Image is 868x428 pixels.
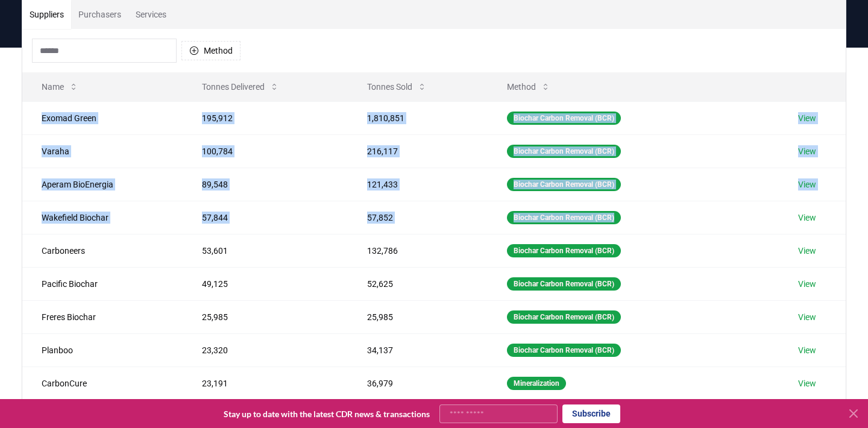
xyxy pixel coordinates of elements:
[798,212,816,224] a: View
[348,101,488,134] td: 1,810,851
[22,267,183,300] td: Pacific Biochar
[348,300,488,333] td: 25,985
[507,344,621,357] div: Biochar Carbon Removal (BCR)
[507,277,621,291] div: Biochar Carbon Removal (BCR)
[507,211,621,224] div: Biochar Carbon Removal (BCR)
[798,145,816,157] a: View
[357,75,436,99] button: Tonnes Sold
[497,75,560,99] button: Method
[798,377,816,389] a: View
[192,75,289,99] button: Tonnes Delivered
[798,311,816,323] a: View
[22,201,183,234] td: Wakefield Biochar
[798,245,816,257] a: View
[22,367,183,400] td: CarbonCure
[348,267,488,300] td: 52,625
[22,300,183,333] td: Freres Biochar
[32,75,88,99] button: Name
[183,333,347,367] td: 23,320
[798,178,816,190] a: View
[22,333,183,367] td: Planboo
[507,145,621,158] div: Biochar Carbon Removal (BCR)
[348,168,488,201] td: 121,433
[22,234,183,267] td: Carboneers
[348,134,488,168] td: 216,117
[507,310,621,324] div: Biochar Carbon Removal (BCR)
[348,234,488,267] td: 132,786
[348,201,488,234] td: 57,852
[183,101,347,134] td: 195,912
[507,377,566,390] div: Mineralization
[183,234,347,267] td: 53,601
[507,178,621,191] div: Biochar Carbon Removal (BCR)
[348,367,488,400] td: 36,979
[348,333,488,367] td: 34,137
[183,367,347,400] td: 23,191
[183,168,347,201] td: 89,548
[798,278,816,290] a: View
[22,101,183,134] td: Exomad Green
[183,201,347,234] td: 57,844
[183,267,347,300] td: 49,125
[507,112,621,125] div: Biochar Carbon Removal (BCR)
[798,112,816,124] a: View
[507,244,621,257] div: Biochar Carbon Removal (BCR)
[22,168,183,201] td: Aperam BioEnergia
[798,344,816,356] a: View
[181,41,241,60] button: Method
[183,300,347,333] td: 25,985
[183,134,347,168] td: 100,784
[22,134,183,168] td: Varaha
